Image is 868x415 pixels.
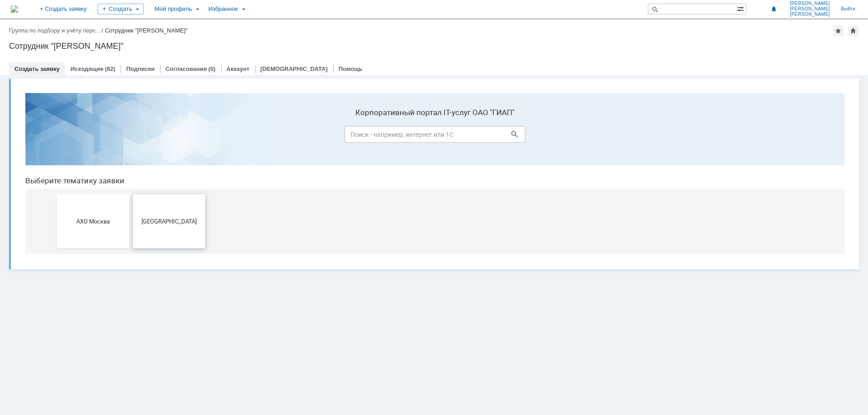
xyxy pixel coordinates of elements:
[208,65,216,72] div: (0)
[326,40,507,57] input: Поиск - например, интернет или 1С
[42,132,108,139] span: АХО Москва
[848,25,859,36] div: Сделать домашней страницей
[98,4,144,14] div: Создать
[11,5,18,13] a: Перейти на домашнюю страницу
[14,65,60,72] a: Создать заявку
[11,5,18,13] img: logo
[260,65,328,72] a: [DEMOGRAPHIC_DATA]
[790,6,830,12] span: [PERSON_NAME]
[115,108,187,163] button: [GEOGRAPHIC_DATA]
[790,12,830,17] span: [PERSON_NAME]
[833,25,844,36] div: Добавить в избранное
[9,27,105,34] div: /
[105,27,188,34] div: Сотрудник "[PERSON_NAME]"
[326,22,507,31] label: Корпоративный портал IT-услуг ОАО "ГИАП"
[105,65,115,72] div: (82)
[790,1,830,6] span: [PERSON_NAME]
[39,108,111,163] button: АХО Москва
[126,65,155,72] a: Подписки
[9,42,859,51] div: Сотрудник "[PERSON_NAME]"
[339,65,363,72] a: Помощь
[9,27,102,34] a: Группа по подбору и учёту перс…
[226,65,250,72] a: Аккаунт
[71,65,104,72] a: Исходящие
[165,65,207,72] a: Согласования
[737,4,746,13] span: Расширенный поиск
[118,132,184,139] span: [GEOGRAPHIC_DATA]
[7,90,826,99] header: Выберите тематику заявки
